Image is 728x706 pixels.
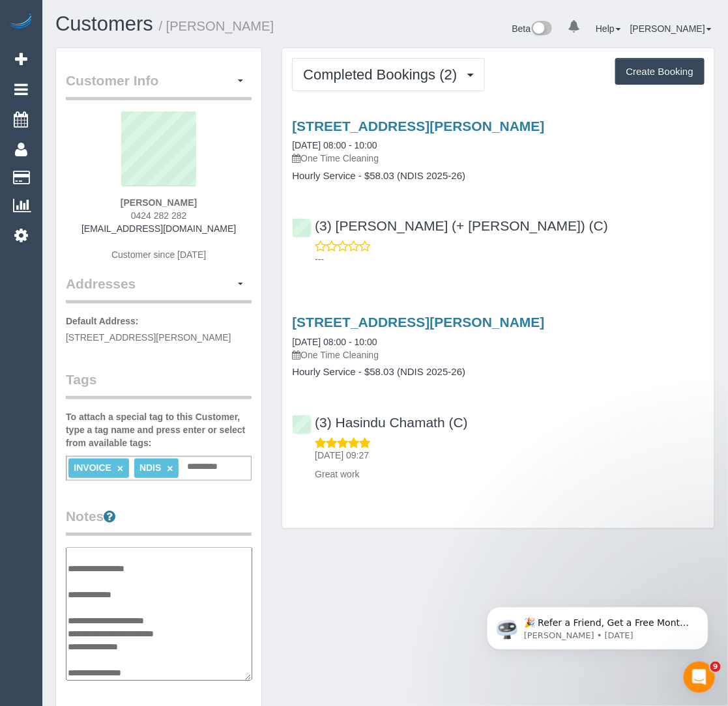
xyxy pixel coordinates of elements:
h4: Hourly Service - $58.03 (NDIS 2025-26) [292,171,705,182]
a: (3) [PERSON_NAME] (+ [PERSON_NAME]) (C) [292,218,608,233]
legend: Tags [66,370,252,399]
a: [STREET_ADDRESS][PERSON_NAME] [292,315,544,330]
span: INVOICE [74,462,111,473]
a: (3) Hasindu Chamath (C) [292,415,468,430]
a: [PERSON_NAME] [630,23,712,34]
p: One Time Cleaning [292,152,705,165]
iframe: Intercom live chat [684,662,715,693]
span: Completed Bookings (2) [303,66,463,83]
span: 9 [710,662,721,672]
a: Help [596,23,621,34]
h4: Hourly Service - $58.03 (NDIS 2025-26) [292,367,705,378]
small: / [PERSON_NAME] [159,19,274,33]
p: [DATE] 09:27 [315,449,705,462]
a: [EMAIL_ADDRESS][DOMAIN_NAME] [81,223,236,234]
span: 0424 282 282 [131,210,187,221]
strong: [PERSON_NAME] [121,197,197,208]
img: New interface [531,21,552,38]
button: Completed Bookings (2) [292,58,485,91]
a: × [167,463,173,474]
p: Great work [315,468,705,481]
legend: Notes [66,507,252,536]
img: Automaid Logo [8,13,34,31]
iframe: Intercom notifications message [467,580,728,671]
a: [STREET_ADDRESS][PERSON_NAME] [292,119,544,134]
button: Create Booking [615,58,705,85]
p: --- [315,253,705,266]
a: Beta [512,23,553,34]
a: [DATE] 08:00 - 10:00 [292,140,377,150]
legend: Customer Info [66,71,252,100]
a: [DATE] 08:00 - 10:00 [292,337,377,347]
span: NDIS [139,462,161,473]
span: Customer since [DATE] [111,249,206,260]
span: [STREET_ADDRESS][PERSON_NAME] [66,332,231,343]
a: Customers [55,12,153,35]
label: To attach a special tag to this Customer, type a tag name and press enter or select from availabl... [66,410,252,449]
a: × [117,463,123,474]
label: Default Address: [66,315,139,328]
p: One Time Cleaning [292,348,705,361]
